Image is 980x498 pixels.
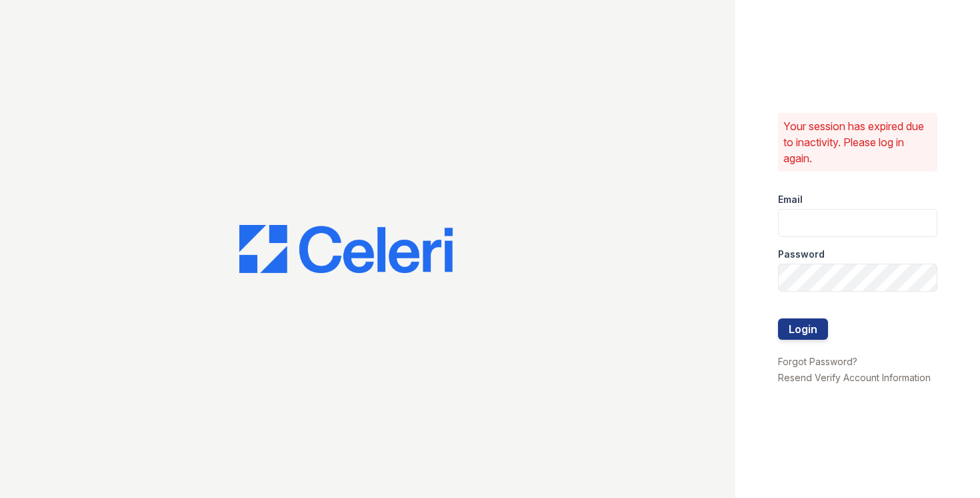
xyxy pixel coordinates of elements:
[783,118,933,166] p: Your session has expired due to inactivity. Please log in again.
[778,356,857,367] a: Forgot Password?
[778,372,931,383] a: Resend Verify Account Information
[778,318,828,340] button: Login
[239,225,453,273] img: CE_Logo_Blue-a8612792a0a2168367f1c8372b55b34899dd931a85d93a1a3d3e32e68fde9ad4.png
[778,248,825,261] label: Password
[778,193,803,206] label: Email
